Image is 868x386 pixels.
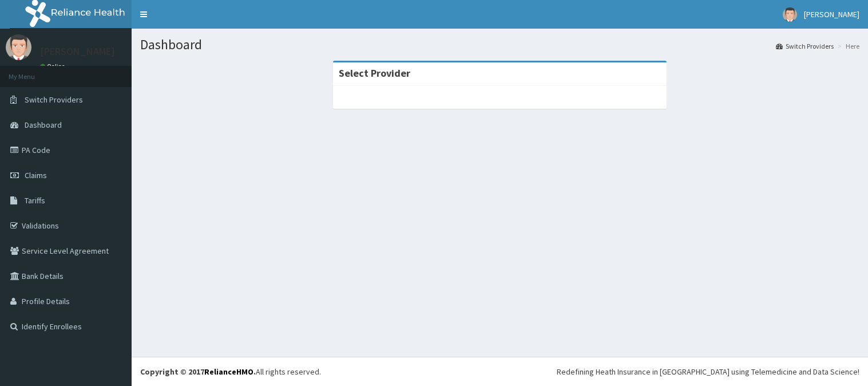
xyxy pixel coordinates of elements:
[804,9,859,19] span: [PERSON_NAME]
[557,366,859,377] div: Redefining Heath Insurance in [GEOGRAPHIC_DATA] using Telemedicine and Data Science!
[6,34,31,60] img: User Image
[776,41,834,51] a: Switch Providers
[40,62,68,70] a: Online
[25,195,45,206] span: Tariffs
[339,66,410,80] strong: Select Provider
[783,7,797,22] img: User Image
[140,37,859,52] h1: Dashboard
[140,367,256,377] strong: Copyright © 2017 .
[835,41,859,51] li: Here
[204,367,253,377] a: RelianceHMO
[132,357,868,386] footer: All rights reserved.
[40,46,115,57] p: [PERSON_NAME]
[25,120,62,130] span: Dashboard
[25,170,47,180] span: Claims
[25,94,83,105] span: Switch Providers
